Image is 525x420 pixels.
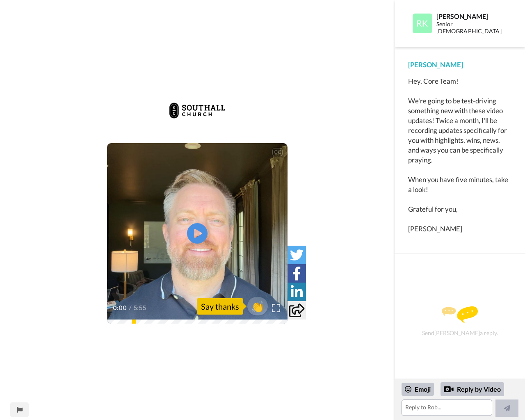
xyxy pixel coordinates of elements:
img: Full screen [272,304,280,312]
div: [PERSON_NAME] [408,60,512,70]
img: Profile Image [413,14,432,33]
span: 5:55 [133,303,148,313]
div: Say thanks [197,298,243,315]
div: CC [272,148,283,156]
span: / [129,303,132,313]
span: 👏 [247,300,268,313]
img: message.svg [442,306,478,323]
img: da53c747-890d-4ee8-a87d-ed103e7d6501 [168,94,226,127]
div: Reply by Video [441,382,504,396]
div: Send [PERSON_NAME] a reply. [406,268,514,374]
span: 0:00 [113,303,127,313]
div: [PERSON_NAME] [436,12,511,20]
div: Hey, Core Team! We're going to be test-driving something new with these video updates! Twice a mo... [408,76,512,234]
div: Senior [DEMOGRAPHIC_DATA] [436,21,511,35]
div: Emoji [402,383,434,396]
div: Reply by Video [444,384,454,394]
button: 👏 [247,297,268,315]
